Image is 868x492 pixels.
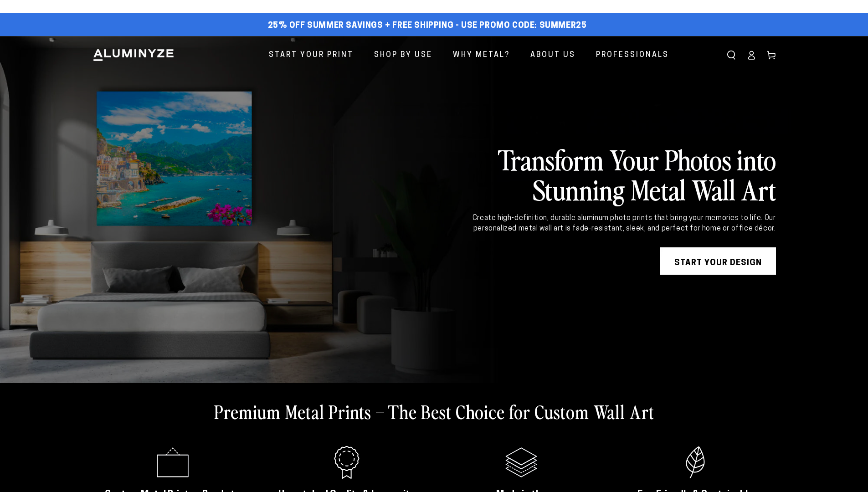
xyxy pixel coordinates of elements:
span: About Us [530,49,575,62]
div: Create high-definition, durable aluminum photo prints that bring your memories to life. Our perso... [445,213,776,234]
img: Aluminyze [92,48,175,62]
a: Shop By Use [367,43,439,67]
a: Start Your Print [262,43,360,67]
a: START YOUR DESIGN [660,247,776,275]
a: Why Metal? [446,43,517,67]
h2: Premium Metal Prints – The Best Choice for Custom Wall Art [214,400,654,423]
h2: Transform Your Photos into Stunning Metal Wall Art [445,144,776,204]
span: Start Your Print [269,49,354,62]
a: About Us [524,43,582,67]
span: Shop By Use [374,49,432,62]
summary: Search our site [721,45,741,65]
span: Professionals [596,49,669,62]
span: Why Metal? [453,49,510,62]
span: 25% off Summer Savings + Free Shipping - Use Promo Code: SUMMER25 [268,21,587,31]
a: Professionals [589,43,676,67]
